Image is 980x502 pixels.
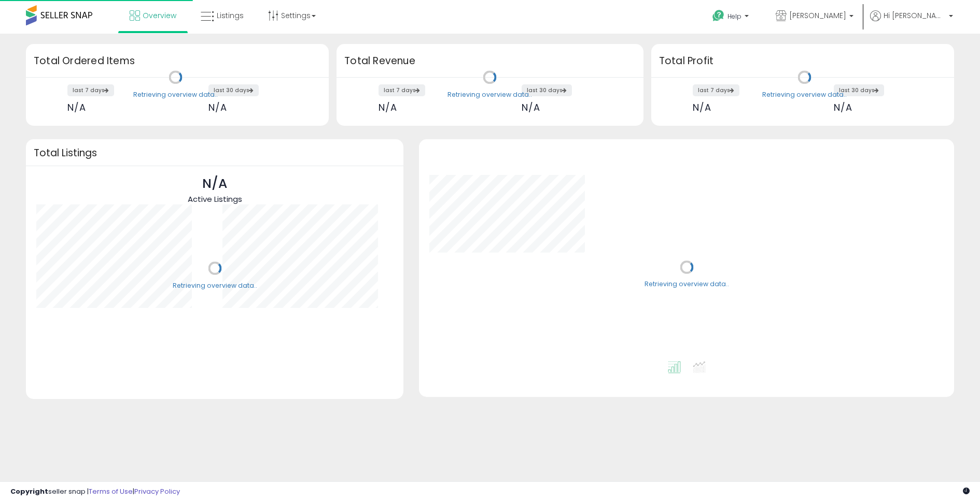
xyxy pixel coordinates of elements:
div: Retrieving overview data.. [645,280,729,289]
span: Hi [PERSON_NAME] [884,10,946,21]
div: Retrieving overview data.. [447,90,532,99]
div: Retrieving overview data.. [173,281,257,290]
span: [PERSON_NAME] [789,10,846,21]
a: Help [704,2,759,34]
span: Listings [217,10,244,21]
i: Get Help [712,9,725,22]
a: Hi [PERSON_NAME] [870,10,953,34]
div: Retrieving overview data.. [133,90,218,99]
span: Overview [143,10,176,21]
div: Retrieving overview data.. [762,90,847,99]
span: Help [727,12,741,21]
